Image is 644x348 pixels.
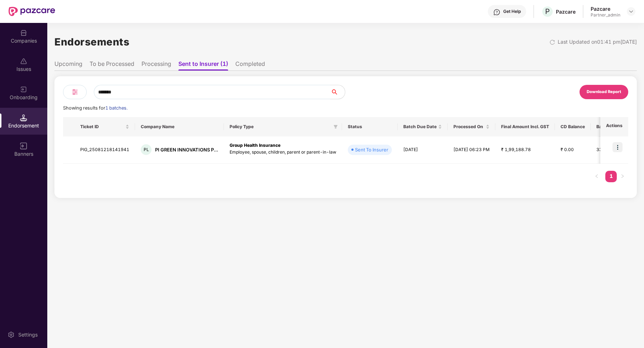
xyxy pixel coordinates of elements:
span: Showing results for [63,105,128,111]
img: svg+xml;base64,PHN2ZyBpZD0iQ29tcGFuaWVzIiB4bWxucz0iaHR0cDovL3d3dy53My5vcmcvMjAwMC9zdmciIHdpZHRoPS... [20,29,27,37]
li: Completed [235,60,265,71]
span: search [330,89,345,95]
img: icon [612,142,623,152]
span: filter [333,125,338,129]
div: Partner_admin [591,12,620,18]
td: [DATE] [398,136,448,164]
img: svg+xml;base64,PHN2ZyBpZD0iSXNzdWVzX2Rpc2FibGVkIiB4bWxucz0iaHR0cDovL3d3dy53My5vcmcvMjAwMC9zdmciIH... [20,58,27,65]
td: 3361739 [591,136,622,164]
div: PI GREEN INNOVATIONS P... [155,146,218,153]
span: Policy Type [230,124,331,130]
div: Settings [16,331,40,338]
img: svg+xml;base64,PHN2ZyBpZD0iSGVscC0zMngzMiIgeG1sbnM9Imh0dHA6Ly93d3cudzMub3JnLzIwMDAvc3ZnIiB3aWR0aD... [493,9,500,16]
span: 1 batches. [105,105,128,111]
div: PL [141,144,152,155]
th: Ticket ID [75,117,135,136]
div: Last Updated on 01:41 pm[DATE] [558,38,637,46]
button: search [330,85,345,99]
span: P [545,7,550,16]
h1: Endorsements [54,34,129,50]
div: Download Report [587,89,621,95]
li: Sent to Insurer (1) [178,60,228,71]
td: ₹ 0.00 [555,136,591,164]
th: Actions [600,117,628,136]
img: svg+xml;base64,PHN2ZyB3aWR0aD0iMjAiIGhlaWdodD0iMjAiIHZpZXdCb3g9IjAgMCAyMCAyMCIgZmlsbD0ibm9uZSIgeG... [20,86,27,93]
td: PIG_25081218141941 [75,136,135,164]
th: Final Amount Incl. GST [495,117,555,136]
th: CD Balance [555,117,591,136]
th: Batch Due Date [398,117,448,136]
div: Get Help [503,9,521,14]
img: svg+xml;base64,PHN2ZyB3aWR0aD0iMTYiIGhlaWdodD0iMTYiIHZpZXdCb3g9IjAgMCAxNiAxNiIgZmlsbD0ibm9uZSIgeG... [20,142,27,150]
th: Company Name [135,117,224,136]
p: Employee, spouse, children, parent or parent-in-law [230,149,336,156]
img: svg+xml;base64,PHN2ZyBpZD0iUmVsb2FkLTMyeDMyIiB4bWxucz0iaHR0cDovL3d3dy53My5vcmcvMjAwMC9zdmciIHdpZH... [549,39,555,45]
th: Batch No [591,117,622,136]
td: ₹ 1,99,188.78 [495,136,555,164]
span: filter [332,122,339,131]
span: Batch Due Date [403,124,437,130]
div: Sent To Insurer [355,146,388,153]
span: Processed On [453,124,484,130]
li: Upcoming [54,60,82,71]
span: left [595,174,599,178]
b: Group Health Insurance [230,142,280,148]
img: New Pazcare Logo [9,7,55,16]
span: Ticket ID [80,124,124,130]
li: Processing [141,60,171,71]
button: left [591,171,602,182]
th: Status [342,117,398,136]
li: To be Processed [90,60,134,71]
img: svg+xml;base64,PHN2ZyBpZD0iRHJvcGRvd24tMzJ4MzIiIHhtbG5zPSJodHRwOi8vd3d3LnczLm9yZy8yMDAwL3N2ZyIgd2... [628,9,634,14]
th: Processed On [448,117,495,136]
li: Next Page [617,171,628,182]
div: Pazcare [556,8,576,15]
img: svg+xml;base64,PHN2ZyBpZD0iU2V0dGluZy0yMHgyMCIgeG1sbnM9Imh0dHA6Ly93d3cudzMub3JnLzIwMDAvc3ZnIiB3aW... [8,331,15,338]
div: Pazcare [591,5,620,12]
a: 1 [605,171,617,182]
li: 1 [605,171,617,182]
span: right [620,174,625,178]
img: svg+xml;base64,PHN2ZyB4bWxucz0iaHR0cDovL3d3dy53My5vcmcvMjAwMC9zdmciIHdpZHRoPSIyNCIgaGVpZ2h0PSIyNC... [71,88,79,96]
button: right [617,171,628,182]
img: svg+xml;base64,PHN2ZyB3aWR0aD0iMTQuNSIgaGVpZ2h0PSIxNC41IiB2aWV3Qm94PSIwIDAgMTYgMTYiIGZpbGw9Im5vbm... [20,114,27,121]
li: Previous Page [591,171,602,182]
td: [DATE] 06:23 PM [448,136,495,164]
